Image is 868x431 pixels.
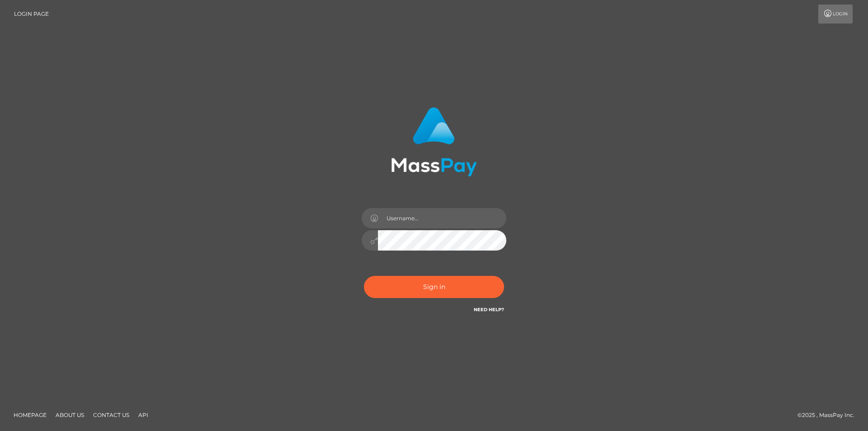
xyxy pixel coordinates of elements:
button: Sign in [364,276,504,298]
a: Contact Us [90,408,133,422]
a: Login Page [14,5,49,24]
a: Login [818,5,853,24]
a: Need Help? [474,307,504,313]
div: © 2025 , MassPay Inc. [797,410,861,420]
a: About Us [52,408,88,422]
img: MassPay Login [391,107,477,176]
input: Username... [378,208,506,228]
a: API [135,408,152,422]
a: Homepage [10,408,50,422]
